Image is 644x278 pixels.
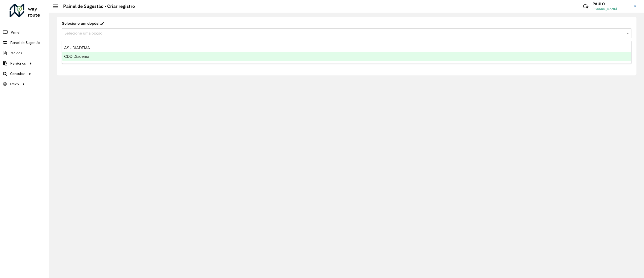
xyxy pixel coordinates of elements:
[580,1,591,12] a: Contato Rápido
[10,81,19,87] span: Tático
[64,46,90,50] span: AS - DIADEMA
[62,20,104,26] label: Selecione um depósito
[58,4,135,9] h2: Painel de Sugestão - Criar registro
[592,7,630,11] span: [PERSON_NAME]
[10,71,25,76] span: Consultas
[10,50,22,56] span: Pedidos
[10,61,26,66] span: Relatórios
[62,41,631,64] ng-dropdown-panel: Options list
[64,54,89,59] span: CDD Diadema
[592,2,630,6] h3: PAULO
[11,30,20,35] span: Painel
[10,40,40,45] span: Painel de Sugestão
